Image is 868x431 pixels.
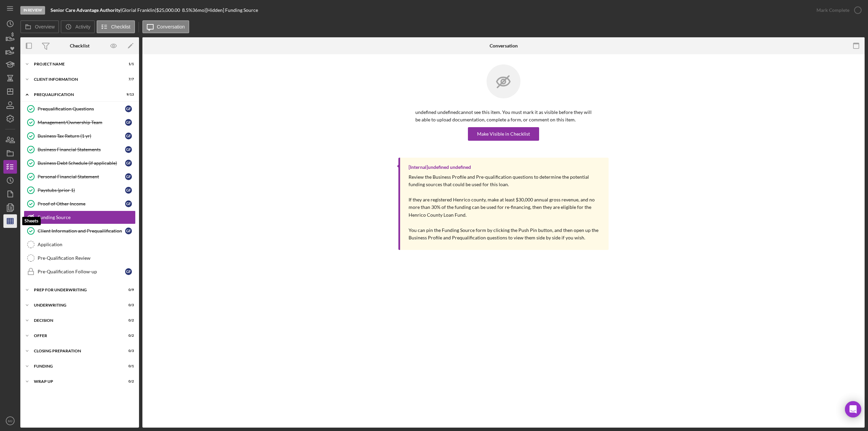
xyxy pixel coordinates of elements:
div: 0 / 2 [122,318,134,322]
label: Overview [35,24,55,30]
div: Personal Financial Statement [38,174,125,179]
div: Mark Complete [816,3,849,17]
div: 1 / 1 [122,62,134,66]
div: 0 / 1 [122,364,134,368]
div: 36 mo [192,7,204,13]
div: Offer [34,334,117,338]
div: G F [125,187,132,194]
div: Funding [34,364,117,368]
button: Overview [20,20,59,33]
button: Conversation [142,20,190,33]
a: Proof of Other IncomeGF [24,197,136,211]
label: Activity [75,24,90,30]
a: Business Financial StatementsGF [24,143,136,156]
div: Decision [34,318,117,322]
p: You can pin the Funding Source form by clicking the Push Pin button, and then open up the Busines... [409,227,602,242]
div: Conversation [490,43,518,48]
div: Project Name [34,62,117,66]
button: Checklist [97,20,135,33]
div: Pre-Qualification Follow-up [38,269,125,274]
div: In Review [20,6,45,15]
button: Mark Complete [810,3,865,17]
div: 0 / 2 [122,334,134,338]
button: Activity [61,20,95,33]
div: Funding Source [38,215,135,220]
div: Prequalification [34,93,117,97]
div: [Internal] undefined undefined [409,164,471,170]
div: Pre-Qualification Review [38,255,135,261]
div: 8.5 % [182,7,192,13]
div: G F [125,268,132,275]
div: Business Tax Return (1 yr) [38,133,125,139]
div: 7 / 7 [122,77,134,81]
a: Management/Ownership TeamGF [24,116,136,129]
div: Client Information and Prequailification [38,228,125,234]
a: Paystubs (prior 1)GF [24,183,136,197]
div: Open Intercom Messenger [845,401,861,417]
div: Management/Ownership Team [38,120,125,125]
div: Client Information [34,77,117,81]
div: $25,000.00 [156,7,182,13]
div: Paystubs (prior 1) [38,188,125,193]
div: G F [125,160,132,166]
b: Senior Care Advantage Authority [51,7,120,13]
div: G F [125,146,132,153]
div: G F [125,228,132,234]
a: Pre-Qualification Follow-upGF [24,265,136,278]
div: G F [125,200,132,207]
button: Make Visible in Checklist [468,127,539,141]
div: Closing Preparation [34,349,117,353]
div: 0 / 2 [122,379,134,384]
div: Prep for Underwriting [34,288,117,292]
div: | [51,7,122,13]
div: 0 / 9 [122,288,134,292]
a: Application [24,238,136,251]
label: Conversation [157,24,185,30]
div: Application [38,242,135,247]
p: undefined undefined cannot see this item. You must mark it as visible before they will be able to... [415,109,592,124]
div: Checklist [70,43,90,48]
a: Pre-Qualification Review [24,251,136,265]
div: Wrap Up [34,379,117,384]
p: Review the Business Profile and Pre-qualification questions to determine the potential funding so... [409,173,602,189]
div: G F [125,119,132,126]
div: G F [125,105,132,112]
div: Glorial Franklin | [122,7,156,13]
div: Prequalification Questions [38,106,125,112]
div: Make Visible in Checklist [477,127,530,141]
div: G F [125,173,132,180]
div: Proof of Other Income [38,201,125,207]
div: 0 / 3 [122,349,134,353]
label: Checklist [111,24,131,30]
text: MJ [8,419,13,423]
button: MJ [3,414,17,428]
div: 9 / 13 [122,93,134,97]
a: Personal Financial StatementGF [24,170,136,183]
div: Business Debt Schedule (if applicable) [38,160,125,166]
div: 0 / 3 [122,303,134,307]
p: If they are registered Henrico county, make at least $30,000 annual gross revenue, and no more th... [409,196,602,219]
a: Business Debt Schedule (if applicable)GF [24,156,136,170]
a: Funding Source [24,211,136,224]
div: G F [125,133,132,139]
div: | [Hidden] Funding Source [204,7,258,13]
a: Client Information and PrequailificationGF [24,224,136,238]
a: Business Tax Return (1 yr)GF [24,129,136,143]
div: Underwriting [34,303,117,307]
a: Prequalification QuestionsGF [24,102,136,116]
div: Business Financial Statements [38,147,125,152]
